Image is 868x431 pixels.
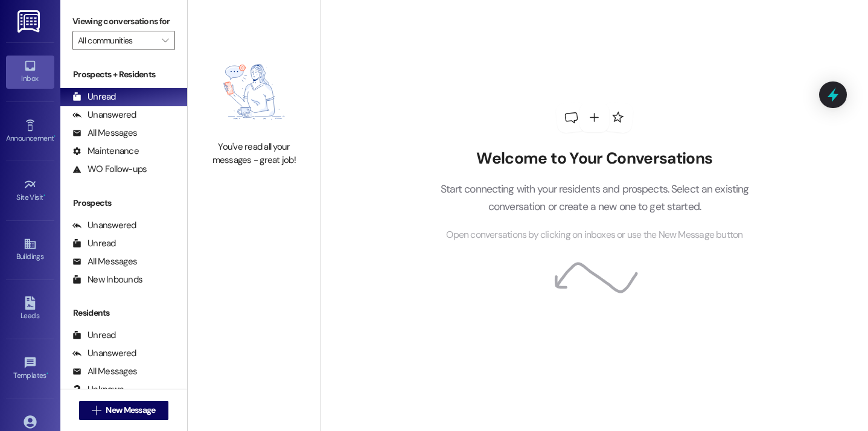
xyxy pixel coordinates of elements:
[446,228,742,243] span: Open conversations by clicking on inboxes or use the New Message button
[79,401,168,420] button: New Message
[78,31,156,50] input: All communities
[60,307,187,319] div: Residents
[46,369,48,378] span: •
[6,293,54,325] a: Leads
[72,219,136,232] div: Unanswered
[72,145,139,158] div: Maintenance
[6,353,54,385] a: Templates •
[422,149,767,168] h2: Welcome to Your Conversations
[72,237,116,250] div: Unread
[6,234,54,266] a: Buildings
[72,273,142,286] div: New Inbounds
[72,12,175,31] label: Viewing conversations for
[6,174,54,207] a: Site Visit •
[72,365,137,378] div: All Messages
[6,56,54,88] a: Inbox
[72,127,137,139] div: All Messages
[72,383,124,396] div: Unknown
[106,404,155,417] span: New Message
[201,49,307,135] img: empty-state
[422,180,767,215] p: Start connecting with your residents and prospects. Select an existing conversation or create a n...
[18,10,42,33] img: ResiDesk Logo
[162,36,168,45] i: 
[60,68,187,81] div: Prospects + Residents
[201,141,307,167] div: You've read all your messages - great job!
[72,255,137,268] div: All Messages
[72,163,147,176] div: WO Follow-ups
[72,347,136,360] div: Unanswered
[92,406,101,415] i: 
[72,109,136,121] div: Unanswered
[60,197,187,209] div: Prospects
[72,91,116,103] div: Unread
[72,329,116,342] div: Unread
[54,132,56,141] span: •
[43,191,45,200] span: •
